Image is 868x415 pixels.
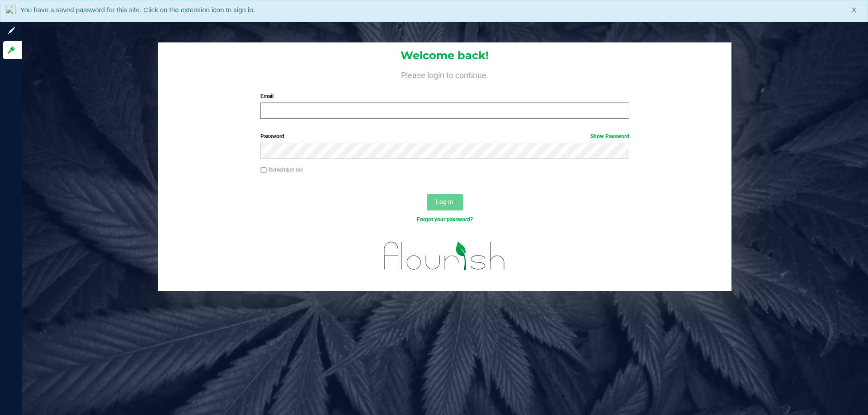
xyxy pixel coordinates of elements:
button: Log In [427,194,463,210]
span: Log In [436,198,453,205]
h1: Welcome back! [158,50,731,61]
a: Show Password [590,133,629,140]
label: Remember me [260,166,303,174]
input: Remember me [260,167,267,173]
img: flourish_logo.svg [373,233,516,279]
a: Forgot your password? [417,216,473,223]
inline-svg: Log in [7,46,16,55]
span: Password [260,133,284,140]
label: Email [260,92,629,100]
img: notLoggedInIcon.png [5,5,16,17]
h4: Please login to continue. [158,69,731,79]
span: X [852,5,856,15]
span: You have a saved password for this site. Click on the extension icon to sign in. [20,6,255,14]
inline-svg: Sign up [7,26,16,35]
